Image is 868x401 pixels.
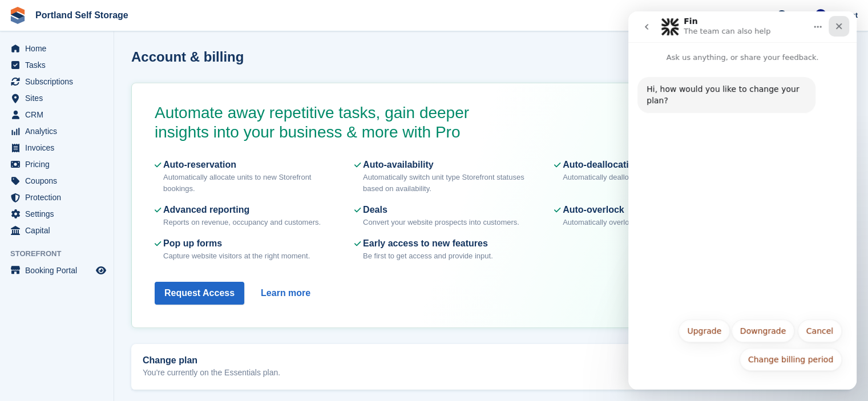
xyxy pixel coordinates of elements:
h1: Account & billing [131,49,244,64]
span: Booking Portal [25,262,94,278]
a: menu [6,74,108,90]
div: Early access to new features [363,237,493,250]
a: menu [6,262,108,278]
span: CRM [25,107,94,123]
div: Reports on revenue, occupancy and customers. [163,217,321,228]
span: Create [732,9,755,21]
a: menu [6,107,108,123]
span: Pricing [25,156,94,172]
div: Automatically allocate units to new Storefront bookings. [163,172,337,195]
iframe: Intercom live chat [628,11,857,390]
span: Sites [25,90,94,106]
span: Account [828,10,858,21]
img: MNA [815,9,826,21]
div: Pop up forms [163,237,310,250]
a: menu [6,206,108,222]
button: Request Access [155,282,244,305]
div: Automatically overlock units when payments fail. [563,217,722,228]
div: Be first to get access and provide input. [363,250,493,262]
span: Help [789,9,805,21]
div: Auto-deallocation [563,158,681,172]
a: menu [6,173,108,189]
div: Convert your website prospects into customers. [363,217,519,228]
div: Advanced reporting [163,203,321,217]
div: Automatically switch unit type Storefront statuses based on availability. [363,172,537,195]
span: Protection [25,189,94,205]
span: Home [25,40,94,56]
div: Auto-overlock [563,203,722,217]
div: Capture website visitors at the right moment. [163,250,310,262]
div: Deals [363,203,519,217]
span: Coupons [25,173,94,189]
a: menu [6,189,108,205]
p: You're currently on the Essentials plan. [143,368,280,378]
span: Analytics [25,123,94,139]
a: menu [6,140,108,156]
span: Subscriptions [25,74,94,90]
a: menu [6,40,108,56]
p: Automate away repetitive tasks, gain deeper insights into your business & more with Pro [155,103,520,142]
h2: Change plan [143,355,280,366]
a: Learn more [261,286,310,300]
div: Auto-reservation [163,158,337,172]
span: Capital [25,222,94,238]
a: Portland Self Storage [31,6,133,25]
div: Automatically deallocate move-outs. [563,172,681,183]
a: menu [6,90,108,106]
img: stora-icon-8386f47178a22dfd0bd8f6a31ec36ba5ce8667c1dd55bd0f319d3a0aa187defe.svg [9,7,26,24]
span: Settings [25,206,94,222]
a: Preview store [94,264,108,277]
a: menu [6,156,108,172]
a: menu [6,57,108,73]
span: Storefront [10,248,114,260]
div: Auto-availability [363,158,537,172]
span: Invoices [25,140,94,156]
a: menu [6,123,108,139]
span: Tasks [25,57,94,73]
a: Change plan You're currently on the Essentials plan. Change [131,344,851,390]
a: menu [6,222,108,238]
